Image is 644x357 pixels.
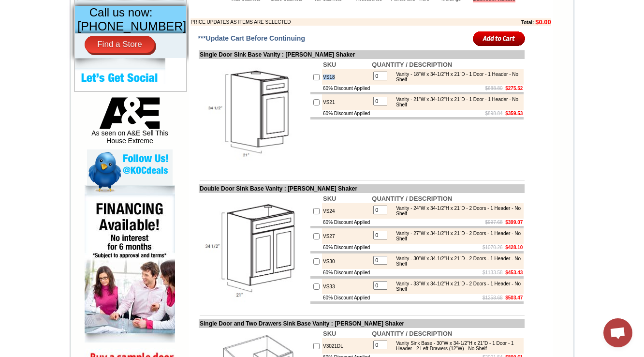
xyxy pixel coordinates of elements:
[391,97,521,107] div: Vanity - 21"W x 34-1/2"H x 21"D - 1 Door - 1 Header - No Shelf
[485,220,503,225] s: $997.68
[199,50,525,59] td: Single Door Sink Base Vanity : [PERSON_NAME] Shaker
[322,69,371,85] td: VS18
[322,253,371,269] td: VS30
[322,228,371,244] td: VS27
[89,6,153,19] span: Call us now:
[521,20,534,25] b: Total:
[505,220,523,225] b: $399.07
[485,86,503,91] s: $688.80
[77,19,186,33] span: [PHONE_NUMBER]
[169,27,171,28] img: spacer.gif
[200,194,308,303] img: Double Door Sink Base Vanity
[391,281,521,292] div: Vanity - 33"W x 34-1/2"H x 21"D - 2 Doors - 1 Header - No Shelf
[143,27,145,28] img: spacer.gif
[473,30,526,46] input: Add to Cart
[483,245,503,250] s: $1070.26
[56,27,57,28] img: spacer.gif
[485,111,503,116] s: $898.84
[322,94,371,110] td: VS21
[322,269,371,276] td: 60% Discount Applied
[372,195,452,202] b: QUANTITY / DESCRIPTION
[372,330,452,337] b: QUANTITY / DESCRIPTION
[535,18,551,26] b: $0.00
[117,27,118,28] img: spacer.gif
[322,294,371,301] td: 60% Discount Applied
[57,44,87,55] td: [PERSON_NAME] Yellow Walnut
[323,330,336,337] b: SKU
[190,18,468,26] td: PRICE UPDATES AS ITEMS ARE SELECTED
[322,110,371,117] td: 60% Discount Applied
[1,2,9,10] img: pdf.png
[11,1,78,10] a: Price Sheet View in PDF Format
[322,244,371,251] td: 60% Discount Applied
[505,270,523,275] b: $453.43
[199,184,525,193] td: Double Door Sink Base Vanity : [PERSON_NAME] Shaker
[391,206,521,216] div: Vanity - 24"W x 34-1/2"H x 21"D - 2 Doors - 1 Header - No Shelf
[391,256,521,267] div: Vanity - 30"W x 34-1/2"H x 21"D - 2 Doors - 1 Header - No Shelf
[322,203,371,219] td: VS24
[31,44,56,54] td: Alabaster Shaker
[391,72,521,82] div: Vanity - 18"W x 34-1/2"H x 21"D - 1 Door - 1 Header - No Shelf
[483,270,503,275] s: $1133.58
[200,60,308,169] img: Single Door Sink Base Vanity
[323,61,336,68] b: SKU
[322,338,371,354] td: V3021DL
[322,85,371,92] td: 60% Discount Applied
[391,341,521,351] div: Vanity Sink Base - 30"W x 34-1/2"H x 21"D - 1 Door - 1 Header - 2 Left Drawers (12"W) - No Shelf
[483,295,503,300] s: $1258.68
[171,44,195,54] td: Bellmonte Maple
[145,44,169,55] td: Beachwood Oak Shaker
[505,86,523,91] b: $275.52
[11,4,78,9] b: Price Sheet View in PDF Format
[86,27,88,28] img: spacer.gif
[372,61,452,68] b: QUANTITY / DESCRIPTION
[198,34,305,42] span: ***Update Cart Before Continuing
[323,195,336,202] b: SKU
[85,36,155,53] a: Find a Store
[603,318,632,347] div: Open chat
[29,27,31,28] img: spacer.gif
[199,319,525,328] td: Single Door and Two Drawers Sink Base Vanity : [PERSON_NAME] Shaker
[505,111,523,116] b: $359.53
[118,44,143,54] td: Baycreek Gray
[88,44,117,55] td: [PERSON_NAME] White Shaker
[505,295,523,300] b: $503.47
[87,97,173,149] div: As seen on A&E Sell This House Extreme
[322,219,371,226] td: 60% Discount Applied
[391,231,521,241] div: Vanity - 27"W x 34-1/2"H x 21"D - 2 Doors - 1 Header - No Shelf
[322,279,371,294] td: VS33
[505,245,523,250] b: $428.10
